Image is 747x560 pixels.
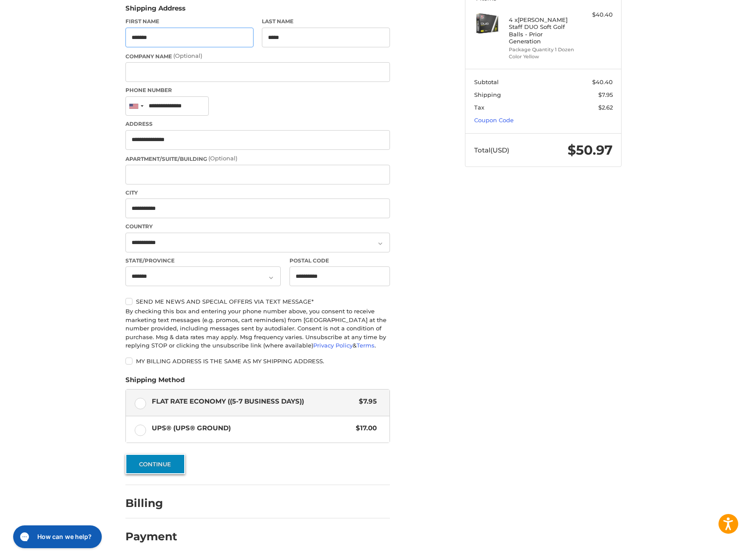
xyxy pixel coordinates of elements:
[126,97,146,116] div: United States: +1
[474,78,499,85] span: Subtotal
[357,342,375,349] a: Terms
[152,397,355,407] span: Flat Rate Economy ((5-7 Business Days))
[125,530,177,543] h2: Payment
[474,117,514,124] a: Coupon Code
[592,78,613,85] span: $40.40
[351,423,377,433] span: $17.00
[9,522,104,551] iframe: Gorgias live chat messenger
[509,46,576,53] li: Package Quantity 1 Dozen
[125,4,186,18] legend: Shipping Address
[125,257,281,265] label: State/Province
[125,52,390,60] label: Company Name
[474,91,501,98] span: Shipping
[598,91,613,98] span: $7.95
[125,120,390,128] label: Address
[125,86,390,94] label: Phone Number
[125,223,390,230] label: Country
[125,375,185,389] legend: Shipping Method
[509,16,576,45] h4: 4 x [PERSON_NAME] Staff DUO Soft Golf Balls - Prior Generation
[598,104,613,111] span: $2.62
[125,18,254,25] label: First Name
[313,342,353,349] a: Privacy Policy
[474,104,484,111] span: Tax
[262,18,390,25] label: Last Name
[675,536,747,560] iframe: Google Customer Reviews
[208,155,237,162] small: (Optional)
[152,423,352,433] span: UPS® (UPS® Ground)
[474,146,509,154] span: Total (USD)
[125,189,390,197] label: City
[290,257,390,265] label: Postal Code
[125,496,177,510] h2: Billing
[125,358,390,365] label: My billing address is the same as my shipping address.
[509,53,576,60] li: Color Yellow
[125,307,390,350] div: By checking this box and entering your phone number above, you consent to receive marketing text ...
[568,142,613,158] span: $50.97
[125,298,390,305] label: Send me news and special offers via text message*
[125,154,390,163] label: Apartment/Suite/Building
[173,52,202,59] small: (Optional)
[354,397,377,407] span: $7.95
[578,11,613,19] div: $40.40
[125,454,185,474] button: Continue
